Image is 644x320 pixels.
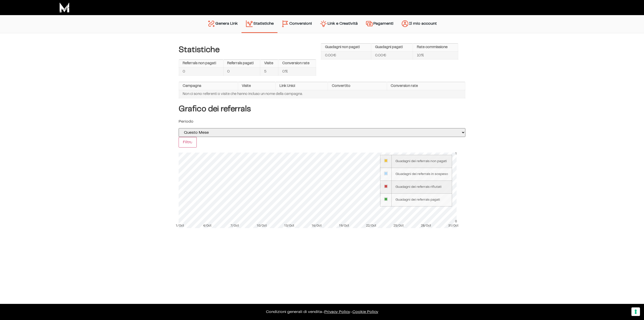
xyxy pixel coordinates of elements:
div: 22/Oct [358,223,384,228]
th: Visite [238,82,276,90]
a: Statistiche [242,18,277,30]
div: 25/Oct [386,223,411,228]
th: Link Unici [275,82,328,90]
button: Le tue preferenze relative al consenso per le tecnologie di tracciamento [631,307,640,316]
div: 4/Oct [194,223,220,228]
a: Condizioni generali di vendita [266,310,322,314]
th: Referrals pagati [223,60,260,68]
p: – – [5,309,639,315]
img: conversion-2.svg [281,20,289,28]
div: 1 [455,151,457,156]
th: Visite [260,60,278,68]
th: Campagna [179,82,238,90]
a: Il mio account [397,18,440,30]
td: 0 [179,67,223,76]
td: Giuadagni dei referrals in sospeso [391,168,452,181]
a: Privacy Policy [324,310,350,314]
a: Conversioni [277,18,316,30]
div: 7/Oct [222,223,247,228]
img: payments.svg [365,20,373,28]
div: 19/Oct [331,223,356,228]
td: Guadagni dei referrals rifiutati [391,181,452,194]
td: 10% [413,51,458,59]
div: 1/Oct [167,223,192,228]
div: 31/Oct [441,223,466,228]
h4: Statistiche [179,45,316,54]
th: Convertito [328,82,387,90]
td: 0 [223,67,260,76]
th: Conversion rate [278,60,316,68]
td: 0.00€ [321,51,371,59]
img: account.svg [401,20,409,28]
iframe: Customerly Messenger Launcher [4,300,19,315]
select: selected='selected' [179,128,465,137]
span: Cookie Policy [352,310,378,314]
nav: Menu principale [204,15,440,33]
a: Genera Link [204,18,242,30]
img: generate-link.svg [207,20,215,28]
p: Periodo [179,119,465,125]
a: Link e Creatività [316,18,361,30]
th: Conversion rate [387,82,465,90]
a: Pagamenti [361,18,397,30]
div: 0 [455,219,457,224]
div: 28/Oct [413,223,438,228]
img: stats.svg [245,20,253,28]
th: Guadagni pagati [371,44,413,52]
img: creativity.svg [319,20,328,28]
td: 0.00€ [371,51,413,59]
th: Rate commissione [413,44,458,52]
th: Referrals non pagati [179,60,223,68]
td: 0% [278,67,316,76]
input: Filtro [179,137,197,148]
td: Non ci sono referenti o visite che hanno incluso un nome della campagna. [179,90,465,98]
th: Guadagni non pagati [321,44,371,52]
div: 16/Oct [304,223,329,228]
td: Guadagni dei referrals pagati [391,194,452,206]
td: Guadagni dei referrals non pagati [391,155,452,168]
div: 10/Oct [249,223,274,228]
div: 13/Oct [276,223,302,228]
td: 5 [260,67,278,76]
h4: Grafico dei referrals [179,104,465,114]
